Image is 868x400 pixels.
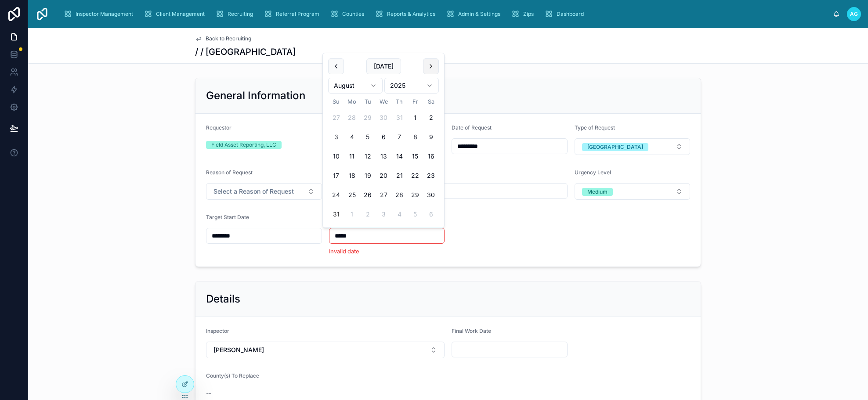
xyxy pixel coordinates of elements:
[206,35,251,42] span: Back to Recruiting
[328,97,344,106] th: Sunday
[407,129,423,145] button: Friday, August 8th, 2025
[156,11,205,18] span: Client Management
[850,11,858,18] span: AG
[376,206,391,222] button: Wednesday, September 3rd, 2025
[360,206,376,222] button: Tuesday, September 2nd, 2025
[423,206,439,222] button: Saturday, September 6th, 2025
[423,148,439,164] button: Saturday, August 16th, 2025
[35,7,49,21] img: App logo
[407,148,423,164] button: Friday, August 15th, 2025
[328,187,344,203] button: Sunday, August 24th, 2025
[206,214,249,220] span: Target Start Date
[452,124,492,131] span: Date of Request
[206,183,322,200] button: Select Button
[575,183,691,200] button: Select Button
[195,46,296,58] h1: / / [GEOGRAPHIC_DATA]
[328,110,344,126] button: Sunday, July 27th, 2025
[391,110,407,126] button: Thursday, July 31st, 2025
[372,6,441,22] a: Reports & Analytics
[523,11,534,18] span: Zips
[423,187,439,203] button: Saturday, August 30th, 2025
[342,11,364,18] span: Counties
[575,124,615,131] span: Type of Request
[542,6,590,22] a: Dashboard
[329,247,445,256] p: Invalid date
[407,206,423,222] button: Friday, September 5th, 2025
[407,97,423,106] th: Friday
[228,11,253,18] span: Recruiting
[360,97,376,106] th: Tuesday
[423,129,439,145] button: Saturday, August 9th, 2025
[391,187,407,203] button: Thursday, August 28th, 2025
[206,328,229,334] span: Inspector
[407,187,423,203] button: Friday, August 29th, 2025
[587,143,643,151] div: [GEOGRAPHIC_DATA]
[344,129,360,145] button: Monday, August 4th, 2025
[391,97,407,106] th: Thursday
[452,328,491,334] span: Final Work Date
[206,292,240,306] h2: Details
[366,58,401,74] button: [DATE]
[206,89,305,103] h2: General Information
[387,11,435,18] span: Reports & Analytics
[195,35,251,42] a: Back to Recruiting
[328,206,344,222] button: Today, Sunday, August 31st, 2025
[206,169,253,176] span: Reason of Request
[344,97,360,106] th: Monday
[587,188,608,196] div: Medium
[206,389,211,398] span: --
[213,6,259,22] a: Recruiting
[327,6,370,22] a: Counties
[206,372,259,379] span: County(s) To Replace
[423,168,439,184] button: Saturday, August 23rd, 2025
[328,168,344,184] button: Sunday, August 17th, 2025
[407,168,423,184] button: Friday, August 22nd, 2025
[508,6,540,22] a: Zips
[376,168,391,184] button: Wednesday, August 20th, 2025
[56,4,833,24] div: scrollable content
[276,11,319,18] span: Referral Program
[61,6,139,22] a: Inspector Management
[423,110,439,126] button: Saturday, August 2nd, 2025
[575,138,691,155] button: Select Button
[206,342,445,358] button: Select Button
[360,129,376,145] button: Tuesday, August 5th, 2025
[443,6,506,22] a: Admin & Settings
[458,11,500,18] span: Admin & Settings
[206,124,231,131] span: Requestor
[211,141,276,149] div: Field Asset Reporting, LLC
[328,97,439,222] table: August 2025
[360,187,376,203] button: Tuesday, August 26th, 2025
[391,206,407,222] button: Thursday, September 4th, 2025
[344,206,360,222] button: Monday, September 1st, 2025
[376,97,391,106] th: Wednesday
[376,110,391,126] button: Wednesday, July 30th, 2025
[328,129,344,145] button: Sunday, August 3rd, 2025
[376,129,391,145] button: Wednesday, August 6th, 2025
[575,169,611,176] span: Urgency Level
[391,168,407,184] button: Thursday, August 21st, 2025
[344,187,360,203] button: Monday, August 25th, 2025
[76,11,133,18] span: Inspector Management
[213,187,294,196] span: Select a Reason of Request
[391,148,407,164] button: Thursday, August 14th, 2025
[344,168,360,184] button: Monday, August 18th, 2025
[213,346,264,354] span: [PERSON_NAME]
[261,6,325,22] a: Referral Program
[557,11,584,18] span: Dashboard
[360,168,376,184] button: Tuesday, August 19th, 2025
[360,110,376,126] button: Tuesday, July 29th, 2025
[423,97,439,106] th: Saturday
[391,129,407,145] button: Thursday, August 7th, 2025
[344,110,360,126] button: Monday, July 28th, 2025
[328,148,344,164] button: Sunday, August 10th, 2025
[376,148,391,164] button: Wednesday, August 13th, 2025
[360,148,376,164] button: Tuesday, August 12th, 2025
[407,110,423,126] button: Friday, August 1st, 2025
[344,148,360,164] button: Monday, August 11th, 2025
[376,187,391,203] button: Wednesday, August 27th, 2025
[141,6,211,22] a: Client Management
